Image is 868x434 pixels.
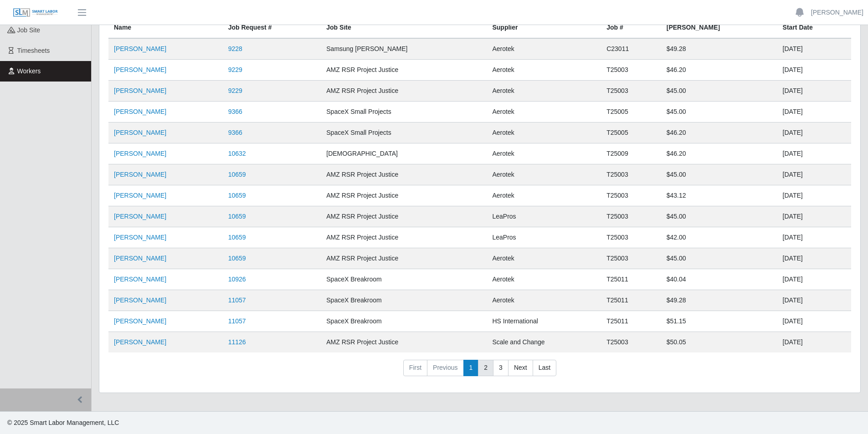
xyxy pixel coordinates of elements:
[601,17,661,39] th: Job #
[777,164,851,185] td: [DATE]
[487,227,601,248] td: LeaPros
[228,276,246,283] a: 10926
[17,26,41,34] span: job site
[601,81,661,102] td: T25003
[487,311,601,332] td: HS International
[108,17,223,39] th: Name
[601,248,661,269] td: T25003
[487,332,601,353] td: Scale and Change
[487,248,601,269] td: Aerotek
[601,123,661,143] td: T25005
[321,143,487,164] td: [DEMOGRAPHIC_DATA]
[487,17,601,39] th: Supplier
[321,38,487,60] td: Samsung [PERSON_NAME]
[223,17,321,39] th: Job Request #
[487,123,601,143] td: Aerotek
[777,227,851,248] td: [DATE]
[228,234,246,241] a: 10659
[108,360,851,383] nav: pagination
[661,164,777,185] td: $45.00
[487,38,601,60] td: Aerotek
[228,87,242,94] a: 9229
[13,8,58,18] img: SLM Logo
[114,150,166,157] a: [PERSON_NAME]
[228,45,242,52] a: 9228
[661,81,777,102] td: $45.00
[661,227,777,248] td: $42.00
[228,192,246,199] a: 10659
[661,60,777,81] td: $46.20
[661,123,777,143] td: $46.20
[321,311,487,332] td: SpaceX Breakroom
[228,255,246,262] a: 10659
[228,213,246,220] a: 10659
[228,129,242,136] a: 9366
[114,255,166,262] a: [PERSON_NAME]
[114,171,166,178] a: [PERSON_NAME]
[114,213,166,220] a: [PERSON_NAME]
[114,192,166,199] a: [PERSON_NAME]
[228,108,242,115] a: 9366
[777,38,851,60] td: [DATE]
[321,60,487,81] td: AMZ RSR Project Justice
[321,248,487,269] td: AMZ RSR Project Justice
[478,360,493,376] a: 2
[17,67,41,75] span: Workers
[661,248,777,269] td: $45.00
[321,332,487,353] td: AMZ RSR Project Justice
[114,296,166,304] a: [PERSON_NAME]
[228,66,242,73] a: 9229
[777,143,851,164] td: [DATE]
[321,185,487,206] td: AMZ RSR Project Justice
[114,87,166,94] a: [PERSON_NAME]
[777,311,851,332] td: [DATE]
[321,164,487,185] td: AMZ RSR Project Justice
[493,360,508,376] a: 3
[601,38,661,60] td: C23011
[661,269,777,290] td: $40.04
[228,296,246,304] a: 11057
[601,143,661,164] td: T25009
[487,164,601,185] td: Aerotek
[777,206,851,227] td: [DATE]
[487,81,601,102] td: Aerotek
[487,102,601,123] td: Aerotek
[777,290,851,311] td: [DATE]
[508,360,533,376] a: Next
[777,102,851,123] td: [DATE]
[811,8,863,17] a: [PERSON_NAME]
[321,290,487,311] td: SpaceX Breakroom
[661,17,777,39] th: [PERSON_NAME]
[487,60,601,81] td: Aerotek
[228,338,246,346] a: 11126
[114,45,166,52] a: [PERSON_NAME]
[661,206,777,227] td: $45.00
[487,290,601,311] td: Aerotek
[321,123,487,143] td: SpaceX Small Projects
[601,102,661,123] td: T25005
[228,171,246,178] a: 10659
[601,311,661,332] td: T25011
[661,143,777,164] td: $46.20
[601,185,661,206] td: T25003
[487,206,601,227] td: LeaPros
[114,234,166,241] a: [PERSON_NAME]
[601,227,661,248] td: T25003
[601,206,661,227] td: T25003
[114,108,166,115] a: [PERSON_NAME]
[114,338,166,346] a: [PERSON_NAME]
[487,269,601,290] td: Aerotek
[601,60,661,81] td: T25003
[321,206,487,227] td: AMZ RSR Project Justice
[777,248,851,269] td: [DATE]
[661,290,777,311] td: $49.28
[463,360,479,376] a: 1
[661,332,777,353] td: $50.05
[661,311,777,332] td: $51.15
[228,317,246,325] a: 11057
[114,276,166,283] a: [PERSON_NAME]
[321,102,487,123] td: SpaceX Small Projects
[7,419,119,426] span: © 2025 Smart Labor Management, LLC
[661,185,777,206] td: $43.12
[661,102,777,123] td: $45.00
